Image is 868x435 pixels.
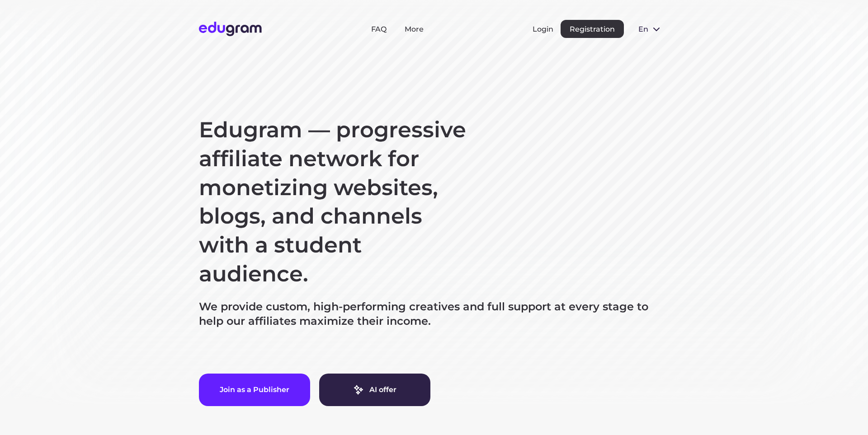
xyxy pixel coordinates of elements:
p: We provide custom, high-performing creatives and full support at every stage to help our affiliat... [199,299,669,328]
button: Login [533,25,553,33]
span: en [638,25,647,33]
button: Join as a Publisher [199,374,310,406]
img: Edugram Logo [199,22,262,36]
h1: Edugram — progressive affiliate network for monetizing websites, blogs, and channels with a stude... [199,116,470,289]
button: Registration [561,20,624,38]
a: AI offer [319,374,430,406]
button: en [631,20,669,38]
a: FAQ [371,25,387,33]
a: More [405,25,424,33]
